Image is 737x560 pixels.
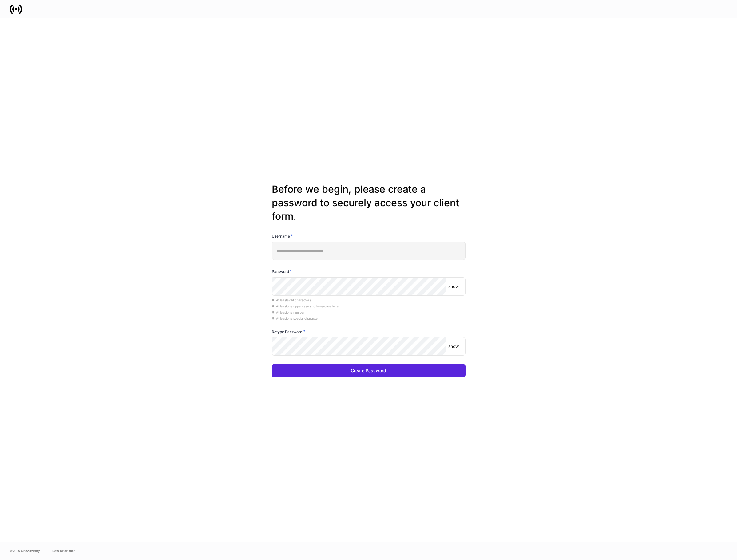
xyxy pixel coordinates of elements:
p: show [448,343,459,349]
button: Create Password [272,364,466,377]
span: At least one special character [272,317,319,320]
h6: Password [272,268,292,274]
h2: Before we begin, please create a password to securely access your client form. [272,183,466,223]
span: At least one uppercase and lowercase letter [272,304,340,308]
span: At least eight characters [272,298,311,302]
h6: Retype Password [272,329,305,335]
a: Data Disclaimer [52,548,75,553]
span: © 2025 OneAdvisory [10,548,40,553]
p: show [448,283,459,290]
span: At least one number [272,310,305,314]
div: Create Password [351,368,386,374]
h6: Username [272,233,293,239]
